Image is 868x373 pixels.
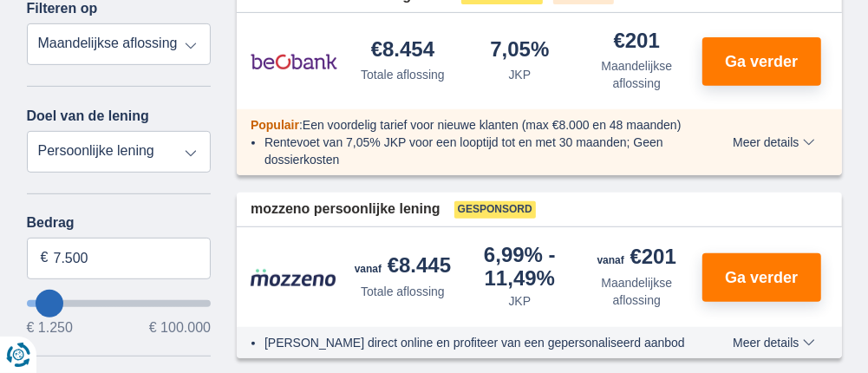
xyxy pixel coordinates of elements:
[41,248,49,268] span: €
[585,274,689,309] div: Maandelijkse aflossing
[303,118,682,132] span: Een voordelig tarief voor nieuwe klanten (max €8.000 en 48 maanden)
[585,57,689,92] div: Maandelijkse aflossing
[251,268,337,287] img: product.pl.alt Mozzeno
[264,134,695,168] li: Rentevoet van 7,05% JKP voor een looptijd tot en met 30 maanden; Geen dossierkosten
[509,292,532,310] div: JKP
[702,253,821,302] button: Ga verder
[725,54,798,69] span: Ga verder
[27,300,212,307] input: wantToBorrow
[725,270,798,285] span: Ga verder
[468,245,571,289] div: 6,99%
[371,39,434,62] div: €8.454
[597,246,676,271] div: €201
[251,200,441,219] span: mozzeno persoonlijke lening
[264,334,695,351] li: [PERSON_NAME] direct online en profiteer van een gepersonaliseerd aanbod
[149,321,211,335] span: € 100.000
[27,321,73,335] span: € 1.250
[237,116,709,134] div: :
[27,108,149,124] label: Doel van de lening
[251,118,299,132] span: Populair
[454,201,536,219] span: Gesponsord
[251,40,337,83] img: product.pl.alt Beobank
[361,66,445,83] div: Totale aflossing
[27,1,98,16] label: Filteren op
[720,336,827,350] button: Meer details
[355,255,451,279] div: €8.445
[509,66,532,83] div: JKP
[490,39,549,62] div: 7,05%
[733,337,814,349] span: Meer details
[720,135,827,149] button: Meer details
[27,215,212,231] label: Bedrag
[361,283,445,300] div: Totale aflossing
[733,136,814,148] span: Meer details
[614,30,660,54] div: €201
[702,37,821,86] button: Ga verder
